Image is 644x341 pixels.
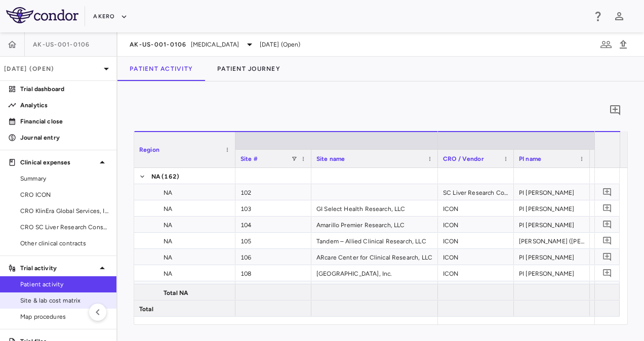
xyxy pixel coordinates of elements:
[20,133,108,142] p: Journal entry
[590,281,640,297] div: INITIATED
[600,282,614,296] button: Add comment
[514,281,590,297] div: PI [PERSON_NAME]
[164,233,172,249] span: NA
[311,281,438,297] div: Tandem Clinical Research GI, LLC
[164,285,188,301] span: Total NA
[609,104,621,116] svg: Add comment
[311,217,438,232] div: Amarillo Premier Research, LLC
[514,233,590,248] div: [PERSON_NAME] ([PERSON_NAME]
[311,249,438,265] div: ARcare Center for Clinical Research, LLC
[311,265,438,281] div: [GEOGRAPHIC_DATA], Inc.
[20,101,108,110] p: Analytics
[438,217,514,232] div: ICON
[191,40,239,49] span: [MEDICAL_DATA]
[20,117,108,126] p: Financial close
[602,220,612,229] svg: Add comment
[20,312,108,321] span: Map procedures
[20,223,108,232] span: CRO SC Liver Research Consortium LLC
[205,57,293,81] button: Patient Journey
[600,218,614,231] button: Add comment
[443,155,484,162] span: CRO / Vendor
[162,168,179,185] span: (162)
[600,250,614,264] button: Add comment
[602,187,612,197] svg: Add comment
[235,233,311,248] div: 105
[33,40,90,49] span: AK-US-001-0106
[438,281,514,297] div: ICON
[164,249,172,266] span: NA
[235,249,311,265] div: 106
[602,268,612,278] svg: Add comment
[20,280,108,289] span: Patient activity
[20,190,108,199] span: CRO ICON
[235,281,311,297] div: 109
[20,174,108,183] span: Summary
[602,203,612,213] svg: Add comment
[590,200,640,216] div: INITIATED
[164,217,172,233] span: NA
[139,301,153,317] span: Total
[600,266,614,280] button: Add comment
[164,185,172,201] span: NA
[590,265,640,281] div: INITIATED
[438,200,514,216] div: ICON
[438,265,514,281] div: ICON
[139,146,159,153] span: Region
[311,200,438,216] div: GI Select Health Research, LLC
[514,217,590,232] div: PI [PERSON_NAME]
[93,9,127,25] button: Akero
[164,266,172,282] span: NA
[438,233,514,248] div: ICON
[151,168,160,185] span: NA
[260,40,301,49] span: [DATE] (Open)
[235,217,311,232] div: 104
[607,102,624,119] button: Add comment
[590,184,640,200] div: INITIATED
[235,184,311,200] div: 102
[20,296,108,305] span: Site & lab cost matrix
[600,185,614,199] button: Add comment
[20,239,108,248] span: Other clinical contracts
[4,64,100,73] p: [DATE] (Open)
[6,7,78,23] img: logo-full-BYUhSk78.svg
[311,233,438,248] div: Tandem – Allied Clinical Research, LLC
[164,282,172,298] span: NA
[117,57,205,81] button: Patient Activity
[519,155,541,162] span: PI name
[602,252,612,262] svg: Add comment
[438,184,514,200] div: SC Liver Research Consortium LLC
[20,84,108,94] p: Trial dashboard
[514,265,590,281] div: PI [PERSON_NAME]
[600,234,614,247] button: Add comment
[602,236,612,245] svg: Add comment
[20,158,96,167] p: Clinical expenses
[590,249,640,265] div: INITIATED
[130,40,187,49] span: AK-US-001-0106
[235,265,311,281] div: 108
[438,249,514,265] div: ICON
[514,184,590,200] div: PI [PERSON_NAME]
[590,217,640,232] div: CLOSED
[514,200,590,216] div: PI [PERSON_NAME]
[514,249,590,265] div: PI [PERSON_NAME]
[600,201,614,215] button: Add comment
[235,200,311,216] div: 103
[164,201,172,217] span: NA
[240,155,258,162] span: Site #
[20,264,96,273] p: Trial activity
[590,233,640,248] div: INITIATED
[316,155,345,162] span: Site name
[20,206,108,216] span: CRO KlinEra Global Services, Inc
